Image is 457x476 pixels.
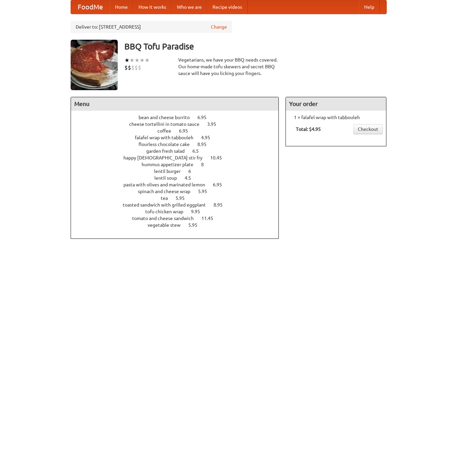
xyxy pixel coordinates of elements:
[71,97,279,111] h4: Menu
[296,126,321,132] b: Total: $4.95
[176,195,191,201] span: 5.95
[201,162,211,167] span: 8
[154,169,187,174] span: lentil burger
[185,175,198,181] span: 4.5
[197,115,213,120] span: 6.95
[133,0,172,14] a: How it works
[157,128,200,134] a: coffee 6.95
[139,115,219,120] a: bean and cheese burrito 6.95
[128,64,131,71] li: $
[289,114,383,121] li: 1 × falafel wrap with tabbouleh
[138,189,220,194] a: spinach and cheese wrap 5.95
[146,148,191,154] span: garden fresh salad
[191,209,207,214] span: 9.95
[129,121,229,127] a: cheese tortellini in tomato sauce 3.95
[135,57,140,64] li: ★
[286,97,386,111] h4: Your order
[188,222,204,228] span: 5.95
[124,64,128,71] li: $
[214,202,229,208] span: 8.95
[142,162,200,167] span: hummus appetizer plate
[131,64,135,71] li: $
[359,0,380,14] a: Help
[129,121,206,127] span: cheese tortellini in tomato sauce
[135,64,138,71] li: $
[197,142,213,147] span: 8.95
[138,64,141,71] li: $
[71,21,232,33] div: Deliver to: [STREET_ADDRESS]
[161,195,175,201] span: tea
[201,135,217,140] span: 4.95
[154,169,203,174] a: lentil burger 6
[124,57,129,64] li: ★
[132,216,226,221] a: tomato and cheese sandwich 11.45
[135,135,223,140] a: falafel wrap with tabbouleh 4.95
[71,0,110,14] a: FoodMe
[154,175,203,181] a: lentil soup 4.5
[211,24,227,30] a: Change
[157,128,178,134] span: coffee
[142,162,216,167] a: hummus appetizer plate 8
[139,142,196,147] span: flourless chocolate cake
[172,0,207,14] a: Who we are
[138,189,197,194] span: spinach and cheese wrap
[145,209,190,214] span: tofu chicken wrap
[146,148,211,154] a: garden fresh salad 6.5
[123,202,213,208] span: toasted sandwich with grilled eggplant
[178,57,279,77] div: Vegetarians, we have your BBQ needs covered. Our home-made tofu skewers and secret BBQ sauce will...
[353,124,383,134] a: Checkout
[148,222,187,228] span: vegetable stew
[132,216,200,221] span: tomato and cheese sandwich
[145,209,213,214] a: tofu chicken wrap 9.95
[210,155,229,160] span: 10.45
[139,115,196,120] span: bean and cheese burrito
[201,216,220,221] span: 11.45
[129,57,135,64] li: ★
[207,0,247,14] a: Recipe videos
[161,195,197,201] a: tea 5.95
[123,155,234,160] a: happy [DEMOGRAPHIC_DATA] stir fry 10.45
[148,222,210,228] a: vegetable stew 5.95
[154,175,184,181] span: lentil soup
[213,182,229,187] span: 6.95
[145,57,150,64] li: ★
[123,155,209,160] span: happy [DEMOGRAPHIC_DATA] stir fry
[139,142,219,147] a: flourless chocolate cake 8.95
[123,202,235,208] a: toasted sandwich with grilled eggplant 8.95
[140,57,145,64] li: ★
[188,169,198,174] span: 6
[192,148,205,154] span: 6.5
[110,0,133,14] a: Home
[135,135,200,140] span: falafel wrap with tabbouleh
[198,189,214,194] span: 5.95
[123,182,212,187] span: pasta with olives and marinated lemon
[123,182,234,187] a: pasta with olives and marinated lemon 6.95
[124,40,387,53] h3: BBQ Tofu Paradise
[207,121,223,127] span: 3.95
[71,40,118,90] img: angular.jpg
[179,128,195,134] span: 6.95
